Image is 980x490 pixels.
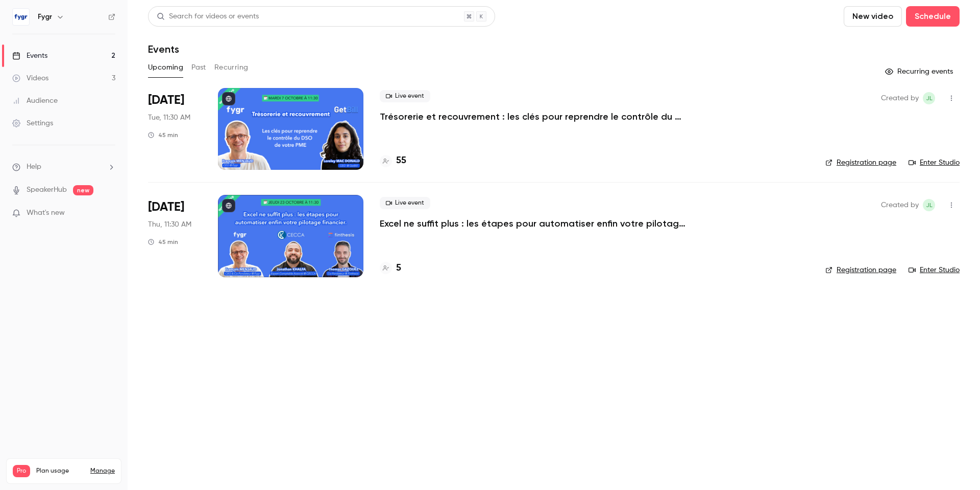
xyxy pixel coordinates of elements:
a: Trésorerie et recouvrement : les clés pour reprendre le contrôle du DSO de votre PME [380,110,686,123]
div: Search for videos or events [157,11,259,22]
iframe: Noticeable Trigger [103,209,115,218]
span: Thu, 11:30 AM [148,219,191,230]
button: New video [844,6,902,27]
div: Events [12,51,47,61]
a: Enter Studio [909,158,960,168]
span: Jl [926,92,933,104]
a: Registration page [825,265,896,275]
h4: 5 [396,261,401,275]
h4: 55 [396,154,406,168]
h1: Events [148,43,179,55]
span: [DATE] [148,92,184,108]
button: Upcoming [148,59,183,76]
div: Oct 23 Thu, 11:30 AM (Europe/Paris) [148,195,202,277]
a: Enter Studio [909,265,960,275]
span: Julie le Blanc [923,92,935,104]
img: Fygr [13,9,29,25]
a: 55 [380,154,406,168]
div: Settings [12,118,53,128]
span: new [73,185,93,195]
button: Recurring [214,59,249,76]
div: 45 min [148,238,178,246]
span: Live event [380,197,430,209]
button: Past [191,59,206,76]
span: Live event [380,90,430,102]
span: Created by [881,199,919,211]
span: [DATE] [148,199,184,215]
h6: Fygr [38,12,52,22]
div: Videos [12,73,48,83]
div: 45 min [148,131,178,139]
button: Schedule [906,6,960,27]
span: Pro [13,465,30,477]
button: Recurring events [880,63,960,80]
li: help-dropdown-opener [12,162,115,172]
span: Tue, 11:30 AM [148,113,190,123]
span: Created by [881,92,919,104]
span: Julie le Blanc [923,199,935,211]
a: 5 [380,261,401,275]
span: What's new [27,208,65,218]
span: Help [27,162,41,172]
span: Jl [926,199,933,211]
div: Audience [12,96,58,106]
a: Excel ne suffit plus : les étapes pour automatiser enfin votre pilotage financier. [380,217,686,230]
a: SpeakerHub [27,185,67,195]
span: Plan usage [36,467,84,475]
a: Registration page [825,158,896,168]
div: Oct 7 Tue, 11:30 AM (Europe/Paris) [148,88,202,170]
a: Manage [90,467,115,475]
